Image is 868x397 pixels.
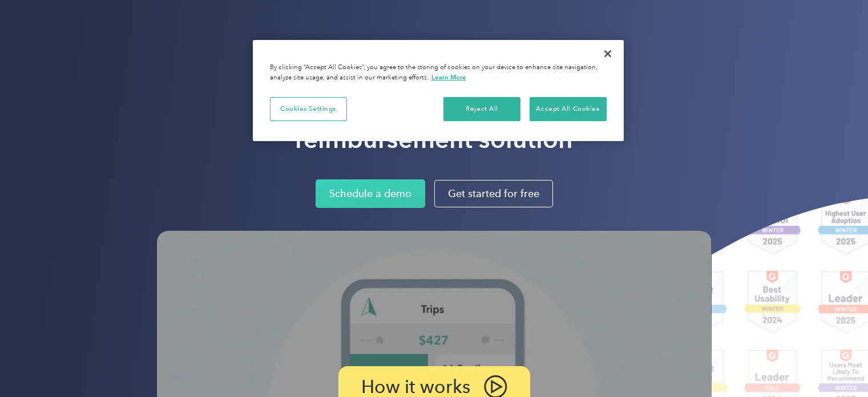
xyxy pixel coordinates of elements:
[431,73,466,81] a: More information about your privacy, opens in a new tab
[270,63,607,83] div: By clicking “Accept All Cookies”, you agree to the storing of cookies on your device to enhance s...
[434,180,553,207] a: Get started for free
[443,97,520,121] button: Reject All
[361,379,470,395] p: How it works
[316,179,425,208] a: Schedule a demo
[270,97,347,121] button: Cookies Settings
[530,97,607,121] button: Accept All Cookies
[253,40,624,141] div: Cookie banner
[253,40,624,141] div: Privacy
[595,41,620,66] button: Close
